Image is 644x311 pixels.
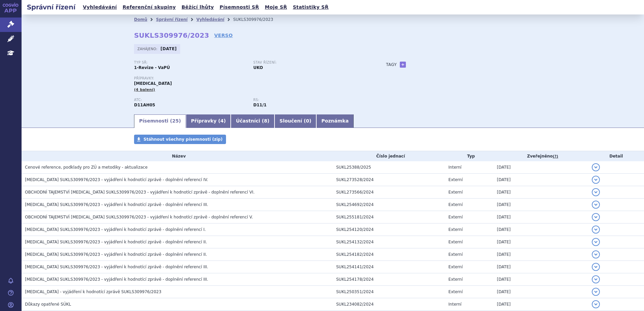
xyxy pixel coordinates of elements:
[333,286,445,298] td: SUKL250351/2024
[592,188,600,196] button: detail
[448,240,462,244] span: Externí
[588,151,644,161] th: Detail
[25,302,71,307] span: Důkazy opatřené SÚKL
[592,263,600,271] button: detail
[333,161,445,174] td: SUKL25388/2025
[137,46,159,51] span: Zahájeno:
[493,174,588,186] td: [DATE]
[134,103,155,107] strong: DUPILUMAB
[592,250,600,258] button: detail
[592,288,600,296] button: detail
[448,202,462,207] span: Externí
[231,114,274,128] a: Účastníci (8)
[22,2,81,12] h2: Správní řízení
[253,65,263,70] strong: UKO
[592,275,600,283] button: detail
[592,213,600,221] button: detail
[448,177,462,182] span: Externí
[218,3,261,12] a: Písemnosti SŘ
[172,118,179,124] span: 25
[22,151,333,161] th: Název
[134,31,209,39] strong: SUKLS309976/2023
[592,300,600,308] button: detail
[493,151,588,161] th: Zveřejněno
[448,190,462,195] span: Externí
[493,199,588,211] td: [DATE]
[275,114,316,128] a: Sloučení (0)
[493,298,588,311] td: [DATE]
[25,215,253,219] span: OBCHODNÍ TAJEMSTVÍ DUPIXENT SUKLS309976/2023 - vyjádření k hodnotící zprávě - doplnění referencí V.
[592,176,600,184] button: detail
[25,289,161,294] span: DUPIXENT - vyjádření k hodnotící zprávě SUKLS309976/2023
[493,211,588,223] td: [DATE]
[448,227,462,232] span: Externí
[448,165,461,170] span: Interní
[333,174,445,186] td: SUKL273528/2024
[134,98,247,102] p: ATC:
[553,154,558,159] abbr: (?)
[291,3,330,12] a: Statistiky SŘ
[493,223,588,236] td: [DATE]
[233,14,282,25] li: SUKLS309976/2023
[493,161,588,174] td: [DATE]
[448,302,461,307] span: Interní
[448,277,462,282] span: Externí
[263,3,289,12] a: Moje SŘ
[253,61,366,65] p: Stav řízení:
[196,17,224,22] a: Vyhledávání
[448,265,462,269] span: Externí
[25,227,206,232] span: DUPIXENT SUKLS309976/2023 - vyjádření k hodnotící zprávě - doplnění referencí I.
[333,298,445,311] td: SUKL234082/2024
[134,76,373,80] p: Přípravky:
[180,3,216,12] a: Běžící lhůty
[134,17,147,22] a: Domů
[25,202,208,207] span: DUPIXENT SUKLS309976/2023 - vyjádření k hodnotící zprávě - doplnění referencí III.
[333,151,445,161] th: Číslo jednací
[333,236,445,248] td: SUKL254132/2024
[306,118,309,124] span: 0
[445,151,493,161] th: Typ
[316,114,354,128] a: Poznámka
[264,118,267,124] span: 8
[134,65,170,70] strong: 1-Revize - VaPÚ
[592,163,600,171] button: detail
[333,248,445,261] td: SUKL254182/2024
[333,211,445,223] td: SUKL255181/2024
[143,137,223,142] span: Stáhnout všechny písemnosti (zip)
[493,286,588,298] td: [DATE]
[220,118,224,124] span: 4
[493,248,588,261] td: [DATE]
[448,289,462,294] span: Externí
[25,265,208,269] span: DUPIXENT SUKLS309976/2023 - vyjádření k hodnotící zprávě - doplnění referencí III.
[121,3,178,12] a: Referenční skupiny
[493,236,588,248] td: [DATE]
[333,186,445,199] td: SUKL273566/2024
[186,114,231,128] a: Přípravky (4)
[25,190,255,195] span: OBCHODNÍ TAJEMSTVÍ DUPIXENT SUKLS309976/2023 - vyjádření k hodnotící zprávě - doplnění referencí VI.
[25,177,208,182] span: DUPIXENT SUKLS309976/2023 - vyjádření k hodnotící zprávě - doplnění referencí IV.
[134,135,226,144] a: Stáhnout všechny písemnosti (zip)
[493,261,588,273] td: [DATE]
[81,3,119,12] a: Vyhledávání
[25,165,148,170] span: Cenové reference, podklady pro ZÚ a metodiky - aktualizace
[592,226,600,234] button: detail
[134,61,247,65] p: Typ SŘ:
[333,261,445,273] td: SUKL254141/2024
[592,238,600,246] button: detail
[25,277,208,282] span: DUPIXENT SUKLS309976/2023 - vyjádření k hodnotící zprávě - doplnění referencí III.
[134,88,155,92] span: (4 balení)
[333,273,445,286] td: SUKL254178/2024
[493,186,588,199] td: [DATE]
[448,252,462,257] span: Externí
[253,98,366,102] p: RS:
[333,223,445,236] td: SUKL254120/2024
[214,32,233,39] a: VERSO
[25,240,207,244] span: DUPIXENT SUKLS309976/2023 - vyjádření k hodnotící zprávě - doplnění referencí II.
[386,61,397,69] h3: Tagy
[25,252,207,257] span: DUPIXENT SUKLS309976/2023 - vyjádření k hodnotící zprávě - doplnění referencí II.
[134,114,186,128] a: Písemnosti (25)
[448,215,462,219] span: Externí
[400,62,406,68] a: +
[592,201,600,209] button: detail
[134,81,172,86] span: [MEDICAL_DATA]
